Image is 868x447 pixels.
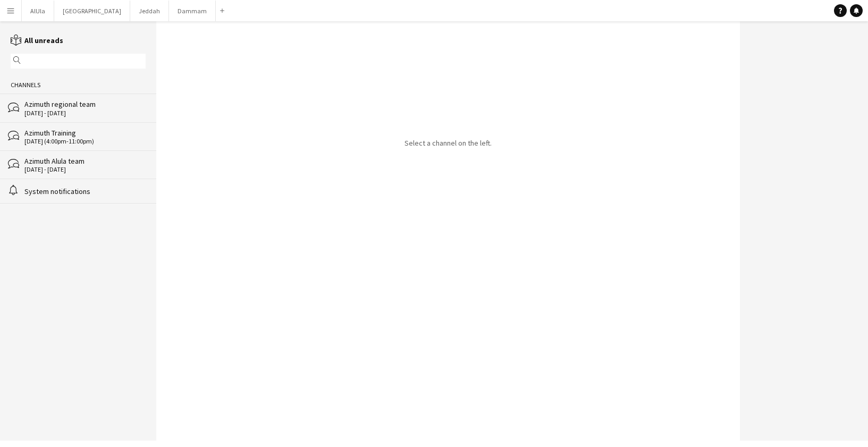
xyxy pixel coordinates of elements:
[169,1,216,21] button: Dammam
[11,36,63,45] a: All unreads
[130,1,169,21] button: Jeddah
[24,187,146,196] div: System notifications
[24,109,146,117] div: [DATE] - [DATE]
[404,138,492,148] p: Select a channel on the left.
[24,156,146,166] div: Azimuth Alula team
[24,128,146,138] div: Azimuth Training
[24,99,146,109] div: Azimuth regional team
[24,166,146,173] div: [DATE] - [DATE]
[54,1,130,21] button: [GEOGRAPHIC_DATA]
[22,1,54,21] button: AlUla
[24,138,146,145] div: [DATE] (4:00pm-11:00pm)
